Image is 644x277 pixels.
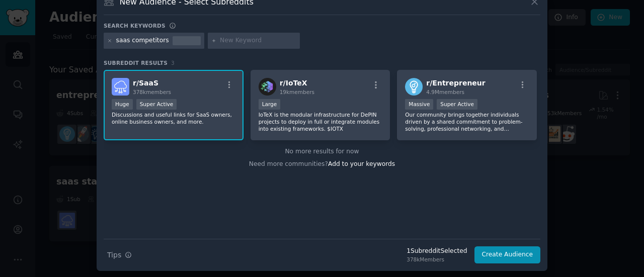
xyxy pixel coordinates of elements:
[136,99,177,110] div: Super Active
[280,89,314,95] span: 19k members
[437,99,477,110] div: Super Active
[104,156,540,169] div: Need more communities?
[474,246,541,263] button: Create Audience
[407,247,467,256] div: 1 Subreddit Selected
[280,79,307,87] span: r/ IoTeX
[426,89,464,95] span: 4.9M members
[104,59,168,66] span: Subreddit Results
[112,78,129,96] img: SaaS
[328,160,395,167] span: Add to your keywords
[116,36,169,45] div: saas competitors
[171,60,175,66] span: 3
[426,79,485,87] span: r/ Entrepreneur
[112,111,235,125] p: Discussions and useful links for SaaS owners, online business owners, and more.
[133,89,171,95] span: 378k members
[259,99,281,110] div: Large
[259,111,382,132] p: IoTeX is the modular infrastructure for DePIN projects to deploy in full or integrate modules int...
[104,246,135,264] button: Tips
[133,79,158,87] span: r/ SaaS
[104,147,540,156] div: No more results for now
[405,78,423,96] img: Entrepreneur
[259,78,276,96] img: IoTeX
[405,99,433,110] div: Massive
[112,99,133,110] div: Huge
[107,250,121,260] span: Tips
[405,111,529,132] p: Our community brings together individuals driven by a shared commitment to problem-solving, profe...
[407,256,467,263] div: 378k Members
[104,22,166,29] h3: Search keywords
[220,36,296,45] input: New Keyword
